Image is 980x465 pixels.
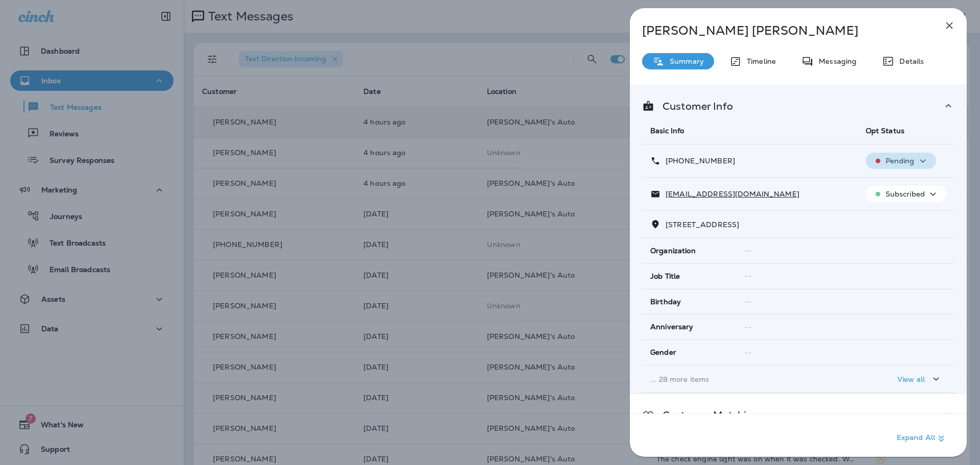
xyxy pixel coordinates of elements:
[866,186,946,202] button: Subscribed
[642,23,921,38] p: [PERSON_NAME] [PERSON_NAME]
[650,348,676,357] span: Gender
[744,348,751,357] span: --
[650,375,849,383] p: ... 28 more items
[897,375,925,383] p: View all
[897,432,947,445] p: Expand All
[886,190,925,198] p: Subscribed
[650,247,696,255] span: Organization
[660,190,799,198] p: [EMAIL_ADDRESS][DOMAIN_NAME]
[894,57,924,65] p: Details
[866,126,904,135] span: Opt Status
[650,126,684,135] span: Basic Info
[650,272,680,281] span: Job Title
[886,157,915,165] p: Pending
[866,153,936,169] button: Pending
[893,429,951,448] button: Expand All
[660,157,735,165] p: [PHONE_NUMBER]
[744,297,751,306] span: --
[814,57,856,65] p: Messaging
[650,298,681,306] span: Birthday
[650,323,694,331] span: Anniversary
[744,272,751,281] span: --
[744,246,751,255] span: --
[654,411,759,419] p: Customer Matching
[742,57,776,65] p: Timeline
[744,323,751,332] span: --
[893,370,946,388] button: View all
[654,102,733,110] p: Customer Info
[666,220,739,229] span: [STREET_ADDRESS]
[665,57,704,65] p: Summary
